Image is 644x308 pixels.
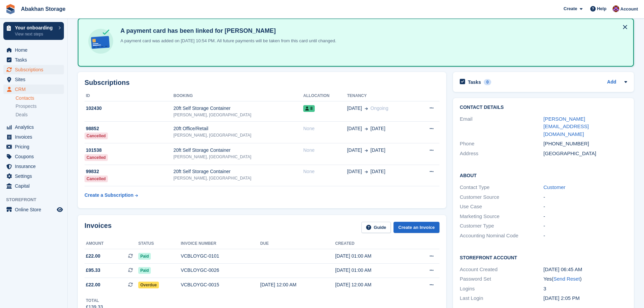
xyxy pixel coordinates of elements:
[347,91,416,101] th: Tenancy
[3,122,64,132] a: menu
[85,105,173,112] div: 102430
[460,193,543,201] div: Customer Source
[138,238,181,249] th: Status
[15,132,55,142] span: Invoices
[393,222,439,233] a: Create an Invoice
[173,175,303,181] div: [PERSON_NAME], [GEOGRAPHIC_DATA]
[613,5,619,12] img: William Abakhan
[15,152,55,161] span: Coupons
[544,150,627,158] div: [GEOGRAPHIC_DATA]
[3,132,64,142] a: menu
[18,3,68,15] a: Abakhan Storage
[138,267,151,274] span: Paid
[15,25,55,30] p: Your onboarding
[303,125,347,132] div: None
[371,147,385,154] span: [DATE]
[85,133,108,139] div: Cancelled
[371,168,385,175] span: [DATE]
[85,125,173,132] div: 98852
[181,267,260,274] div: VCBLOYGC-0026
[85,189,138,202] a: Create a Subscription
[544,275,627,283] div: Yes
[86,281,100,288] span: £22.00
[181,238,260,249] th: Invoice number
[15,65,55,74] span: Subscriptions
[173,147,303,154] div: 20ft Self Storage Container
[6,196,67,203] span: Storefront
[15,75,55,84] span: Sites
[173,105,303,112] div: 20ft Self Storage Container
[460,115,543,138] div: Email
[335,267,410,274] div: [DATE] 01:00 AM
[544,222,627,230] div: -
[303,168,347,175] div: None
[460,254,627,261] h2: Storefront Account
[3,205,64,214] a: menu
[16,103,37,110] span: Prospects
[85,175,108,182] div: Cancelled
[85,91,173,101] th: ID
[173,132,303,138] div: [PERSON_NAME], [GEOGRAPHIC_DATA]
[3,55,64,65] a: menu
[3,152,64,161] a: menu
[544,140,627,148] div: [PHONE_NUMBER]
[335,281,410,288] div: [DATE] 12:00 AM
[607,78,616,86] a: Add
[460,140,543,148] div: Phone
[173,112,303,118] div: [PERSON_NAME], [GEOGRAPHIC_DATA]
[3,171,64,181] a: menu
[460,266,543,274] div: Account Created
[173,125,303,132] div: 20ft Office/Retail
[15,142,55,151] span: Pricing
[468,79,481,85] h2: Tasks
[552,276,581,282] span: ( )
[3,22,64,40] a: Your onboarding View next steps
[15,205,55,214] span: Online Store
[3,162,64,171] a: menu
[16,112,28,118] span: Deals
[544,213,627,220] div: -
[544,184,566,190] a: Customer
[118,27,336,35] h4: A payment card has been linked for [PERSON_NAME]
[86,253,100,260] span: £22.00
[460,294,543,302] div: Last Login
[620,6,638,13] span: Account
[460,105,627,110] h2: Contact Details
[85,147,173,154] div: 101538
[544,232,627,240] div: -
[181,281,260,288] div: VCBLOYGC-0015
[260,238,335,249] th: Due
[303,91,347,101] th: Allocation
[16,95,64,101] a: Contacts
[335,253,410,260] div: [DATE] 01:00 AM
[460,172,627,179] h2: About
[15,162,55,171] span: Insurance
[371,105,388,111] span: Ongoing
[347,125,362,132] span: [DATE]
[173,168,303,175] div: 20ft Self Storage Container
[16,103,64,110] a: Prospects
[3,181,64,191] a: menu
[460,222,543,230] div: Customer Type
[5,4,16,14] img: stora-icon-8386f47178a22dfd0bd8f6a31ec36ba5ce8667c1dd55bd0f319d3a0aa187defe.svg
[460,150,543,158] div: Address
[3,45,64,55] a: menu
[15,171,55,181] span: Settings
[544,193,627,201] div: -
[260,281,335,288] div: [DATE] 12:00 AM
[303,147,347,154] div: None
[56,206,64,214] a: Preview store
[85,154,108,161] div: Cancelled
[371,125,385,132] span: [DATE]
[15,181,55,191] span: Capital
[15,55,55,65] span: Tasks
[85,79,439,87] h2: Subscriptions
[85,238,138,249] th: Amount
[118,38,336,44] p: A payment card was added on [DATE] 10:54 PM. All future payments will be taken from this card unt...
[87,27,115,55] img: card-linked-ebf98d0992dc2aeb22e95c0e3c79077019eb2392cfd83c6a337811c24bc77127.svg
[347,168,362,175] span: [DATE]
[3,65,64,74] a: menu
[460,275,543,283] div: Password Set
[460,213,543,220] div: Marketing Source
[3,85,64,94] a: menu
